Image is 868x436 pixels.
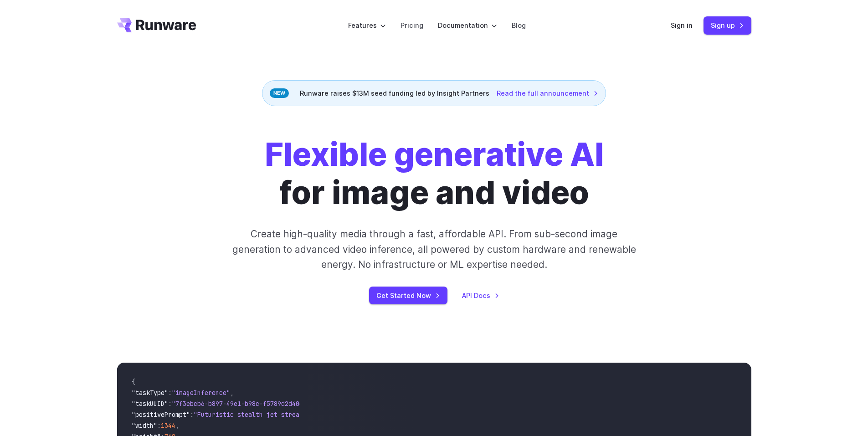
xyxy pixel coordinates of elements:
span: , [175,421,179,430]
span: : [168,389,172,397]
p: Create high-quality media through a fast, affordable API. From sub-second image generation to adv... [231,226,637,272]
a: Blog [512,20,526,31]
span: "Futuristic stealth jet streaking through a neon-lit cityscape with glowing purple exhaust" [194,410,525,419]
a: Get Started Now [369,287,447,304]
span: "taskUUID" [132,400,168,408]
a: Pricing [401,20,423,31]
strong: Flexible generative AI [265,135,604,174]
a: Sign in [671,20,693,31]
span: { [132,378,135,386]
a: Read the full announcement [497,88,598,98]
span: : [190,410,194,419]
span: "7f3ebcb6-b897-49e1-b98c-f5789d2d40d7" [172,400,310,408]
span: : [168,400,172,408]
span: 1344 [161,421,175,430]
a: Go to / [117,18,196,32]
label: Features [348,20,386,31]
span: "imageInference" [172,389,230,397]
span: "positivePrompt" [132,410,190,419]
label: Documentation [438,20,497,31]
a: API Docs [462,290,499,301]
span: , [230,389,234,397]
h1: for image and video [265,135,604,212]
span: "taskType" [132,389,168,397]
span: "width" [132,421,157,430]
div: Runware raises $13M seed funding led by Insight Partners [262,80,606,106]
a: Sign up [704,16,751,34]
span: : [157,421,161,430]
